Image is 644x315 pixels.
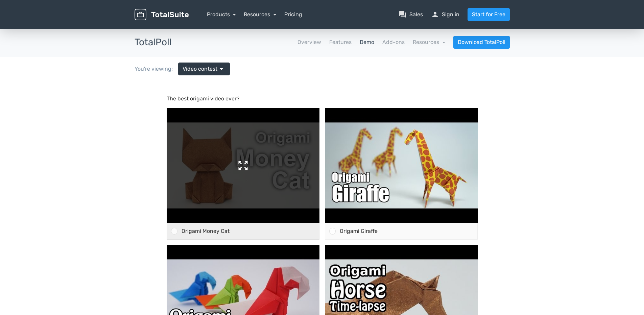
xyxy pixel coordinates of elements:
a: question_answerSales [399,10,423,19]
span: Origami Giraffe [340,147,378,153]
a: Start for Free [468,8,510,21]
a: Add-ons [382,38,405,46]
span: Origami Parrot [182,284,218,290]
div: You're viewing: [135,65,178,73]
a: Features [329,38,352,46]
img: hqdefault.jpg [325,164,478,278]
span: Origami Horse [340,284,375,290]
a: Products [207,11,236,18]
span: arrow_drop_down [217,65,225,73]
a: Overview [297,38,321,46]
a: Video contest arrow_drop_down [178,63,230,75]
a: Resources [413,39,445,45]
p: The best origami video ever? [167,14,478,22]
h3: TotalPoll [135,37,172,48]
a: Demo [360,38,374,46]
img: TotalSuite for WordPress [135,9,189,21]
a: Download TotalPoll [453,36,510,49]
span: person [431,10,439,19]
a: personSign in [431,10,459,19]
a: Resources [244,11,276,18]
span: Video contest [183,65,217,73]
a: Pricing [284,10,302,19]
img: hqdefault.jpg [325,27,478,142]
img: hqdefault.jpg [167,27,319,142]
span: question_answer [399,10,407,19]
span: Origami Money Cat [182,147,230,153]
img: hqdefault.jpg [167,164,319,278]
